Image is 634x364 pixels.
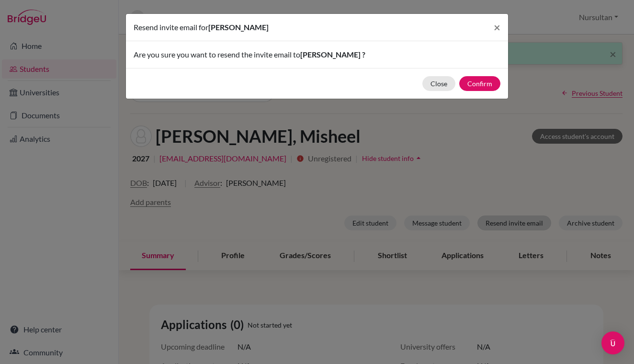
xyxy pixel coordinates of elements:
span: [PERSON_NAME] ? [300,50,365,59]
button: Close [486,14,508,41]
span: Resend invite email for [134,23,208,32]
span: [PERSON_NAME] [208,23,269,32]
p: Are you sure you want to resend the invite email to [134,49,500,60]
button: Close [422,76,455,91]
span: × [494,20,500,34]
button: Confirm [459,76,500,91]
div: Open Intercom Messenger [601,331,624,354]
